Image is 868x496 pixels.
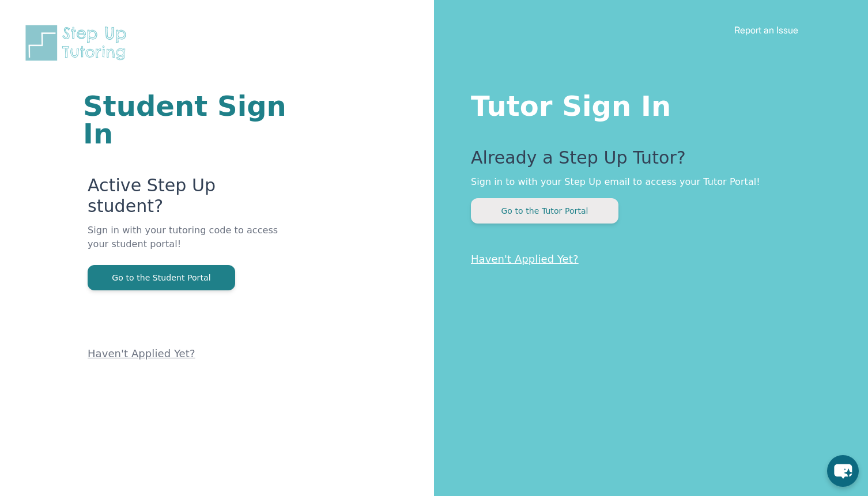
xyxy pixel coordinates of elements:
[83,92,296,147] h1: Student Sign In
[471,147,822,175] p: Already a Step Up Tutor?
[88,265,235,290] button: Go to the Student Portal
[471,205,618,216] a: Go to the Tutor Portal
[471,198,618,224] button: Go to the Tutor Portal
[471,253,579,265] a: Haven't Applied Yet?
[471,88,822,120] h1: Tutor Sign In
[471,175,822,189] p: Sign in to with your Step Up email to access your Tutor Portal!
[88,272,235,283] a: Go to the Student Portal
[23,23,134,63] img: Step Up Tutoring horizontal logo
[827,455,859,487] button: chat-button
[88,224,296,265] p: Sign in with your tutoring code to access your student portal!
[734,24,798,36] a: Report an Issue
[88,347,195,359] a: Haven't Applied Yet?
[88,175,296,224] p: Active Step Up student?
